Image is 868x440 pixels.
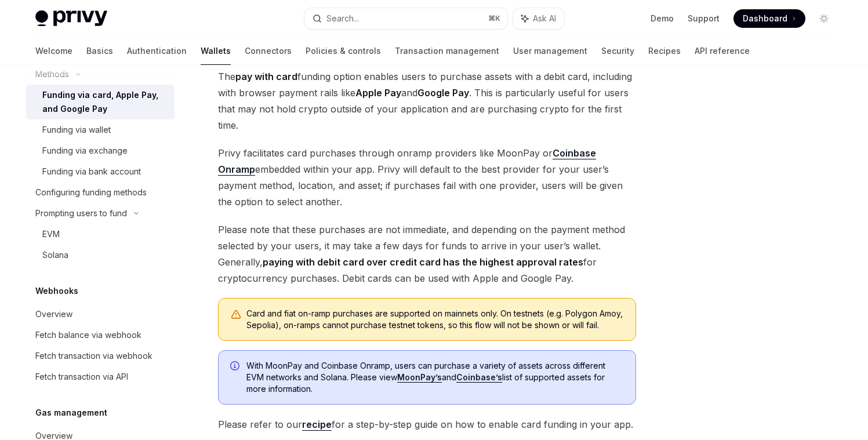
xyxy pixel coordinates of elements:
[417,87,469,99] strong: Google Pay
[35,406,107,420] h5: Gas management
[456,372,502,383] a: Coinbase’s
[230,361,242,373] svg: Info
[35,307,72,321] div: Overview
[533,13,556,24] span: Ask AI
[743,13,787,24] span: Dashboard
[42,123,111,137] div: Funding via wallet
[601,37,634,65] a: Security
[815,9,833,28] button: Toggle dark mode
[42,227,60,241] div: EVM
[35,37,72,65] a: Welcome
[218,145,636,210] span: Privy facilitates card purchases through onramp providers like MoonPay or embedded within your ap...
[688,13,720,24] a: Support
[26,304,175,325] a: Overview
[326,12,359,26] div: Search...
[127,37,187,65] a: Authentication
[246,308,624,331] div: Card and fiat on-ramp purchases are supported on mainnets only. On testnets (e.g. Polygon Amoy, S...
[218,221,636,286] span: Please note that these purchases are not immediate, and depending on the payment method selected ...
[218,416,636,432] span: Please refer to our for a step-by-step guide on how to enable card funding in your app.
[35,206,127,220] div: Prompting users to fund
[201,37,231,65] a: Wallets
[35,349,152,363] div: Fetch transaction via webhook
[26,224,175,245] a: EVM
[651,13,674,24] a: Demo
[86,37,113,65] a: Basics
[695,37,750,65] a: API reference
[26,346,175,366] a: Fetch transaction via webhook
[35,284,78,298] h5: Webhooks
[263,256,583,268] strong: paying with debit card over credit card has the highest approval rates
[245,37,292,65] a: Connectors
[42,144,128,158] div: Funding via exchange
[35,370,128,384] div: Fetch transaction via API
[26,85,175,119] a: Funding via card, Apple Pay, and Google Pay
[488,14,500,23] span: ⌘ K
[35,328,141,342] div: Fetch balance via webhook
[733,9,805,28] a: Dashboard
[26,182,175,203] a: Configuring funding methods
[395,37,499,65] a: Transaction management
[304,8,507,29] button: Search...⌘K
[26,325,175,346] a: Fetch balance via webhook
[35,186,147,199] div: Configuring funding methods
[42,88,168,116] div: Funding via card, Apple Pay, and Google Pay
[235,71,297,82] strong: pay with card
[306,37,381,65] a: Policies & controls
[26,366,175,387] a: Fetch transaction via API
[302,419,332,431] a: recipe
[35,10,107,27] img: light logo
[397,372,442,383] a: MoonPay’s
[42,165,141,179] div: Funding via bank account
[648,37,681,65] a: Recipes
[230,309,242,321] svg: Warning
[513,37,587,65] a: User management
[26,140,175,161] a: Funding via exchange
[42,248,68,262] div: Solana
[246,360,624,395] span: With MoonPay and Coinbase Onramp, users can purchase a variety of assets across different EVM net...
[513,8,564,29] button: Ask AI
[26,119,175,140] a: Funding via wallet
[26,245,175,266] a: Solana
[355,87,401,99] strong: Apple Pay
[26,161,175,182] a: Funding via bank account
[218,68,636,133] span: The funding option enables users to purchase assets with a debit card, including with browser pay...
